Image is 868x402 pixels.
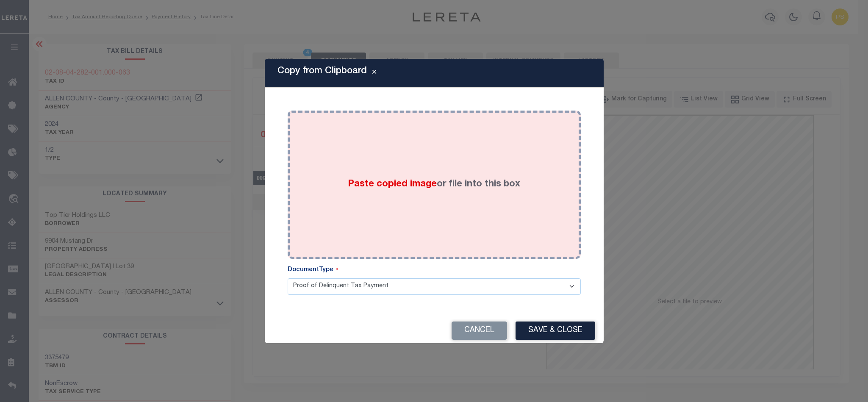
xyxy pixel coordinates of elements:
[452,322,507,340] button: Cancel
[367,68,382,78] button: Close
[516,322,595,340] button: Save & Close
[348,180,437,189] span: Paste copied image
[288,266,338,275] label: DocumentType
[277,66,367,77] h5: Copy from Clipboard
[348,177,520,191] label: or file into this box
